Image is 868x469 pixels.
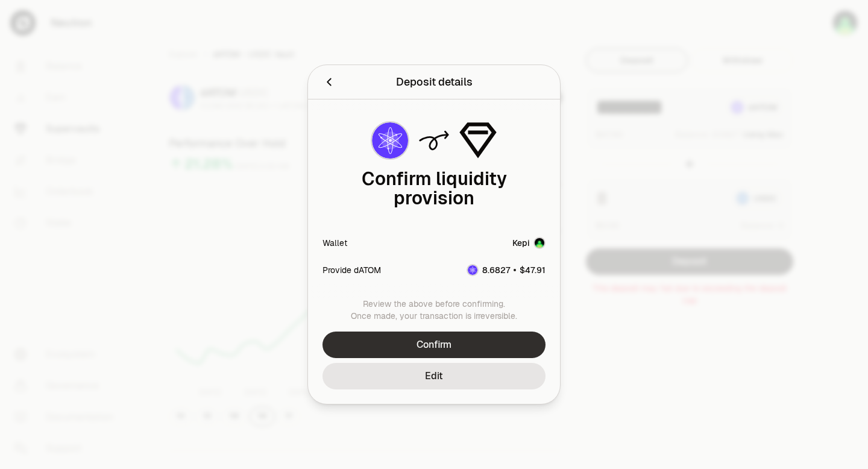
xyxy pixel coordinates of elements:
img: Account Image [535,238,544,248]
div: Wallet [322,237,347,249]
div: Review the above before confirming. Once made, your transaction is irreversible. [322,298,546,322]
div: Confirm liquidity provision [322,169,546,208]
div: Kepi [512,237,530,249]
img: dATOM Logo [372,122,408,159]
button: Confirm [322,332,546,358]
button: Edit [322,363,546,389]
button: Back [322,74,336,90]
img: dATOM Logo [468,265,477,275]
div: Deposit details [396,74,473,90]
button: KepiAccount Image [512,237,546,249]
div: Provide dATOM [322,264,381,276]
